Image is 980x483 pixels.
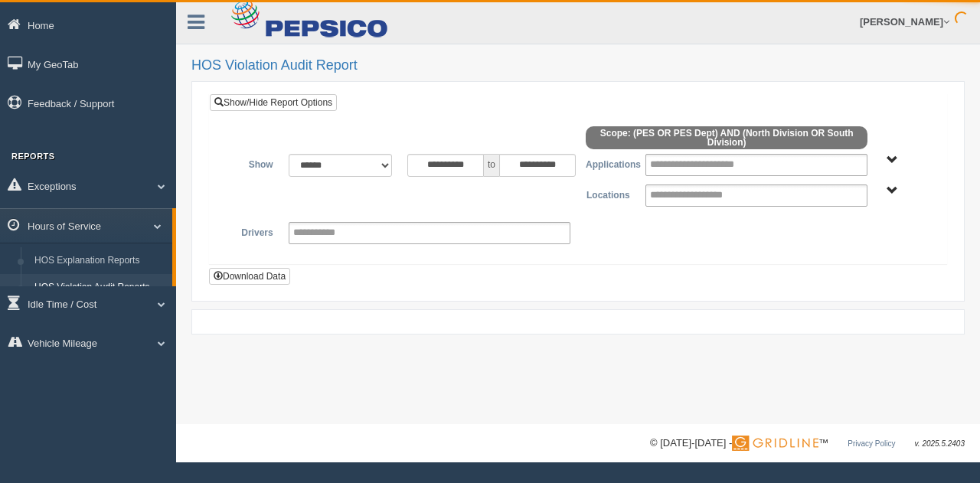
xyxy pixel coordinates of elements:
[578,154,638,172] label: Applications
[848,439,895,448] a: Privacy Policy
[650,436,965,452] div: © [DATE]-[DATE] - ™
[221,154,281,172] label: Show
[732,436,818,451] img: Gridline
[191,58,965,73] h2: HOS Violation Audit Report
[578,184,638,203] label: Locations
[915,439,965,448] span: v. 2025.5.2403
[209,268,290,285] button: Download Data
[28,247,172,275] a: HOS Explanation Reports
[210,94,337,111] a: Show/Hide Report Options
[484,154,499,177] span: to
[586,126,867,149] span: Scope: (PES OR PES Dept) AND (North Division OR South Division)
[221,222,281,240] label: Drivers
[28,274,172,302] a: HOS Violation Audit Reports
